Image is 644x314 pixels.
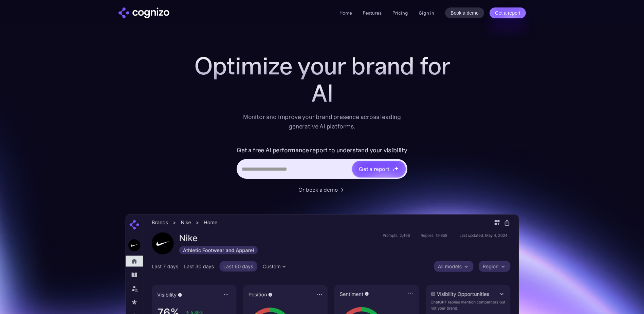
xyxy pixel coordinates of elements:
[186,52,458,80] h1: Optimize your brand for
[392,10,408,16] a: Pricing
[298,186,346,194] a: Or book a demo
[351,160,406,178] a: Get a reportstarstarstar
[186,80,458,107] div: AI
[239,112,406,131] div: Monitor and improve your brand presence across leading generative AI platforms.
[118,7,169,18] a: home
[237,145,407,156] label: Get a free AI performance report to understand your visibility
[237,145,407,182] form: Hero URL Input Form
[419,9,434,17] a: Sign in
[298,186,338,194] div: Or book a demo
[490,7,526,18] a: Get a report
[394,166,399,171] img: star
[392,169,395,171] img: star
[118,7,169,18] img: cognizo logo
[359,165,389,173] div: Get a report
[363,10,382,16] a: Features
[392,167,393,168] img: star
[339,10,352,16] a: Home
[445,7,484,18] a: Book a demo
